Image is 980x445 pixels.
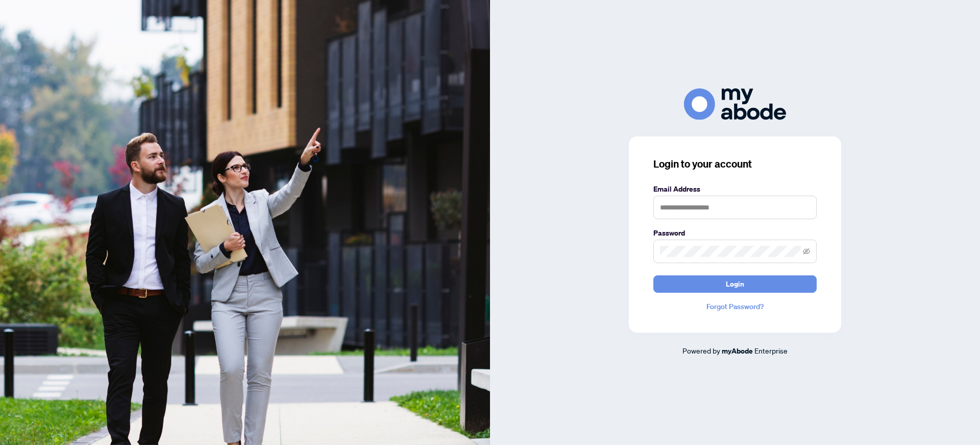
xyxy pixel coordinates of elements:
[682,346,720,355] span: Powered by
[803,248,810,255] span: eye-invisible
[684,88,786,120] img: ma-logo
[653,227,817,239] label: Password
[722,345,753,357] a: myAbode
[653,301,817,312] a: Forgot Password?
[653,183,817,195] label: Email Address
[653,275,817,293] button: Login
[726,276,744,292] span: Login
[653,157,817,171] h3: Login to your account
[754,346,788,355] span: Enterprise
